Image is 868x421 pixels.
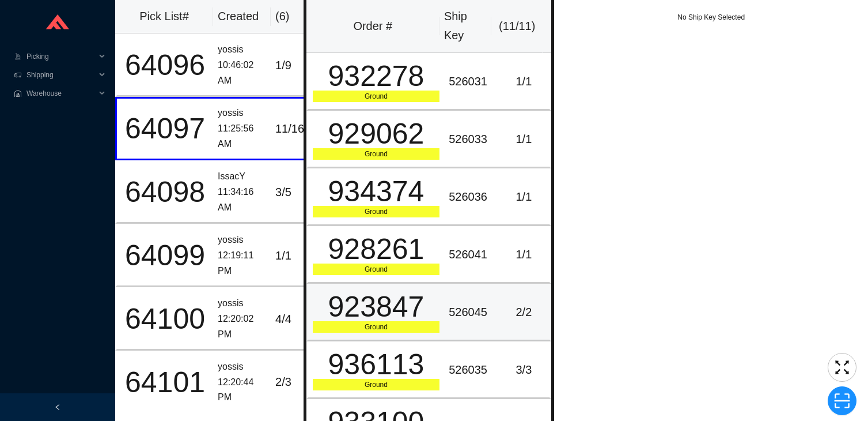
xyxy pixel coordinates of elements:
[275,246,310,265] div: 1 / 1
[218,248,266,279] div: 12:19:11 PM
[122,241,209,270] div: 64099
[275,119,310,138] div: 11 / 16
[496,17,539,36] div: ( 11 / 11 )
[275,373,310,392] div: 2 / 3
[218,42,266,58] div: yossis
[449,72,493,91] div: 526031
[122,368,209,397] div: 64101
[502,303,545,322] div: 2 / 2
[313,119,439,148] div: 929062
[502,72,545,91] div: 1 / 1
[313,91,439,102] div: Ground
[828,386,856,415] button: scan
[449,360,493,379] div: 526035
[449,187,493,206] div: 526036
[313,62,439,91] div: 932278
[313,321,439,333] div: Ground
[218,311,266,342] div: 12:20:02 PM
[122,305,209,333] div: 64100
[313,148,439,160] div: Ground
[313,292,439,321] div: 923847
[218,232,266,248] div: yossis
[449,303,493,322] div: 526045
[275,7,312,26] div: ( 6 )
[275,183,310,202] div: 3 / 5
[218,106,266,121] div: yossis
[54,404,61,411] span: left
[275,56,310,75] div: 1 / 9
[218,169,266,185] div: IssacY
[218,359,266,375] div: yossis
[313,264,439,275] div: Ground
[554,12,868,23] div: No Ship Key Selected
[122,114,209,143] div: 64097
[218,185,266,215] div: 11:34:16 AM
[502,130,545,149] div: 1 / 1
[313,206,439,217] div: Ground
[218,58,266,88] div: 10:46:02 AM
[449,245,493,264] div: 526041
[828,359,856,376] span: fullscreen
[218,296,266,311] div: yossis
[502,187,545,206] div: 1 / 1
[313,379,439,390] div: Ground
[313,350,439,379] div: 936113
[828,353,856,382] button: fullscreen
[313,235,439,264] div: 928261
[313,177,439,206] div: 934374
[122,178,209,206] div: 64098
[218,121,266,152] div: 11:25:56 AM
[26,47,96,66] span: Picking
[502,245,545,264] div: 1 / 1
[449,130,493,149] div: 526033
[122,51,209,80] div: 64096
[828,392,856,409] span: scan
[502,360,545,379] div: 3 / 3
[275,310,310,329] div: 4 / 4
[26,66,96,84] span: Shipping
[218,375,266,405] div: 12:20:44 PM
[26,84,96,103] span: Warehouse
